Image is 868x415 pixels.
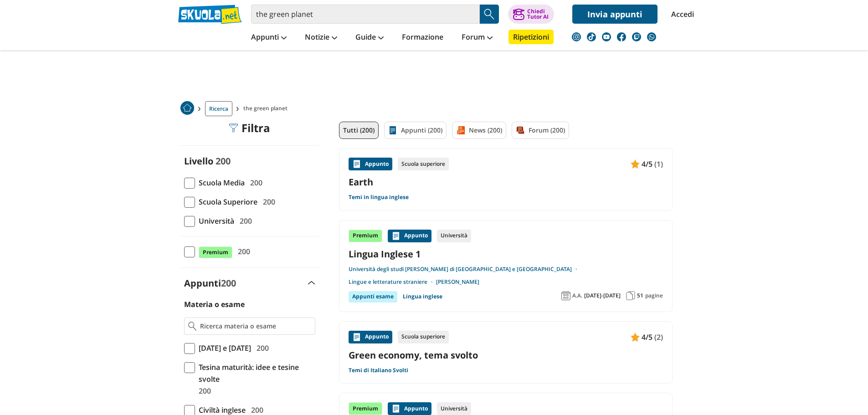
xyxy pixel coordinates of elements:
button: Search Button [480,5,499,24]
span: 200 [253,342,269,354]
a: Forum [459,30,495,46]
span: 200 [195,385,211,397]
span: Scuola Superiore [195,196,257,208]
a: Appunti (200) [384,122,447,139]
img: Appunti filtro contenuto [388,126,397,135]
a: News (200) [452,122,506,139]
div: Appunto [349,331,392,343]
label: Materia o esame [184,299,245,309]
a: Invia appunti [572,5,657,24]
div: Premium [349,402,382,415]
div: Scuola superiore [398,331,449,343]
div: Appunto [349,158,392,170]
a: Temi in lingua inglese [349,194,409,201]
a: Lingua inglese [403,291,442,302]
span: 200 [236,215,252,227]
img: instagram [572,32,581,41]
a: Appunti [249,30,289,46]
a: Tutti (200) [339,122,379,139]
a: Lingua Inglese 1 [349,248,663,260]
div: Appunto [388,402,431,415]
img: Pagine [626,291,635,300]
img: tiktok [587,32,596,41]
span: the green planet [243,101,291,116]
div: Università [437,230,471,242]
span: pagine [645,292,663,299]
span: [DATE]-[DATE] [584,292,621,299]
a: Temi di Italiano Svolti [349,367,408,374]
img: Home [180,101,194,115]
span: 200 [221,277,236,289]
a: Formazione [400,30,446,46]
img: youtube [602,32,611,41]
input: Cerca appunti, riassunti o versioni [251,5,480,24]
a: Green economy, tema svolto [349,349,663,361]
span: (1) [654,158,663,170]
a: Guide [353,30,386,46]
a: Lingue e letterature straniere [349,278,436,286]
span: 200 [259,196,275,208]
a: Home [180,101,194,116]
img: Ricerca materia o esame [188,322,197,331]
div: Premium [349,230,382,242]
img: Anno accademico [561,291,570,300]
span: Premium [199,246,232,258]
img: Appunti contenuto [631,159,640,169]
img: Appunti contenuto [352,159,361,169]
img: facebook [617,32,626,41]
img: twitch [632,32,641,41]
a: Earth [349,176,663,188]
div: Appunto [388,230,431,242]
a: Notizie [303,30,339,46]
img: Appunti contenuto [352,333,361,342]
div: Chiedi Tutor AI [527,9,549,20]
button: ChiediTutor AI [508,5,554,24]
a: Università degli studi [PERSON_NAME] di [GEOGRAPHIC_DATA] e [GEOGRAPHIC_DATA] [349,266,580,273]
span: 200 [216,155,231,167]
img: Appunti contenuto [391,231,401,241]
span: Tesina maturità: idee e tesine svolte [195,361,315,385]
span: A.A. [572,292,582,299]
label: Livello [184,155,213,167]
span: Scuola Media [195,177,245,189]
span: 4/5 [642,158,652,170]
span: 200 [247,177,262,189]
img: WhatsApp [647,32,656,41]
input: Ricerca materia o esame [200,322,311,331]
div: Scuola superiore [398,158,449,170]
div: Università [437,402,471,415]
a: Accedi [671,5,690,24]
span: 51 [637,292,643,299]
label: Appunti [184,277,236,289]
span: 4/5 [642,331,652,343]
img: Forum filtro contenuto [516,126,525,135]
img: Filtra filtri mobile [229,123,238,133]
img: Appunti contenuto [631,333,640,342]
span: [DATE] e [DATE] [195,342,251,354]
div: Filtra [229,122,270,134]
span: (2) [654,331,663,343]
img: Apri e chiudi sezione [308,281,315,285]
a: Ripetizioni [508,30,554,44]
a: Forum (200) [512,122,569,139]
span: 200 [234,246,250,257]
span: Università [195,215,234,227]
div: Appunti esame [349,291,397,302]
a: [PERSON_NAME] [436,278,479,286]
a: Ricerca [205,101,232,116]
img: Cerca appunti, riassunti o versioni [483,7,496,21]
img: News filtro contenuto [456,126,465,135]
img: Appunti contenuto [391,404,401,413]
